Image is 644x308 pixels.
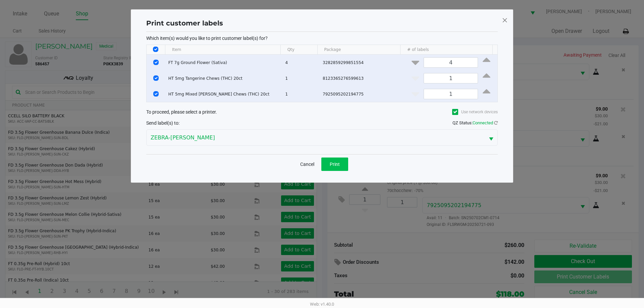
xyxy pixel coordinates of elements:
[485,130,497,145] button: Select
[317,45,400,55] th: Package
[146,18,223,28] h1: Print customer labels
[296,158,319,171] button: Cancel
[452,109,498,115] label: Use network devices
[165,70,282,86] td: HT 5mg Tangerine Chews (THC) 20ct
[330,162,340,167] span: Print
[282,55,320,70] td: 4
[320,55,404,70] td: 3282859299851554
[165,45,280,55] th: Item
[280,45,317,55] th: Qty
[400,45,492,55] th: # of labels
[165,55,282,70] td: FT 7g Ground Flower (Sativa)
[310,302,334,307] span: Web: v1.40.0
[151,134,481,142] span: ZEBRA-[PERSON_NAME]
[153,91,159,97] input: Select Row
[146,109,217,115] span: To proceed, please select a printer.
[320,86,404,102] td: 7925095202194775
[473,120,493,125] span: Connected
[153,75,159,81] input: Select Row
[153,60,159,65] input: Select Row
[282,70,320,86] td: 1
[452,120,498,125] span: QZ Status:
[146,35,498,41] p: Which item(s) would you like to print customer label(s) for?
[165,86,282,102] td: HT 5mg Mixed [PERSON_NAME] Chews (THC) 20ct
[320,70,404,86] td: 8123365276599613
[282,86,320,102] td: 1
[321,158,348,171] button: Print
[147,45,497,102] div: Data table
[153,47,158,52] input: Select All Rows
[146,120,179,126] span: Send label(s) to:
